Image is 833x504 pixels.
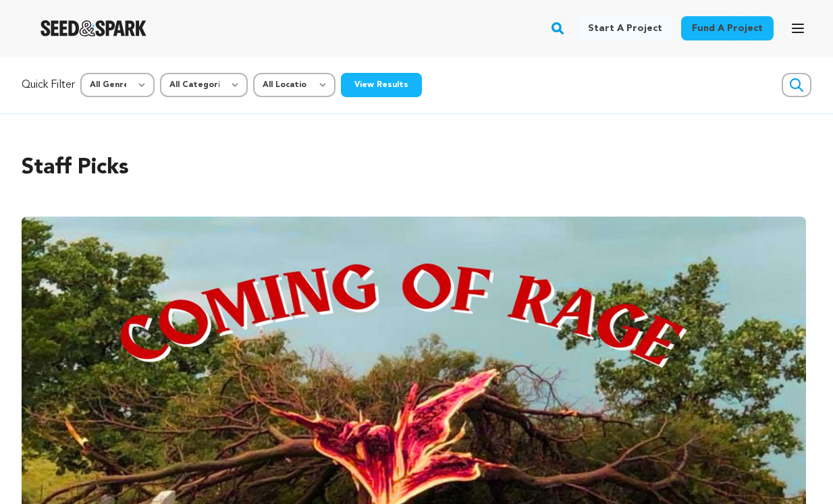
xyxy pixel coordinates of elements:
[22,152,811,184] h2: Staff Picks
[577,16,673,40] a: Start a project
[22,77,75,93] p: Quick Filter
[341,73,422,97] button: View Results
[41,20,146,36] img: Seed&Spark Logo Dark Mode
[681,16,774,40] a: Fund a project
[41,20,146,36] a: Seed&Spark Homepage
